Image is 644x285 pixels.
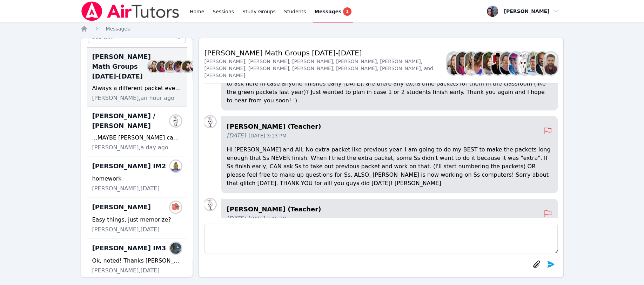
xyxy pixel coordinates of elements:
[170,161,181,172] img: vanessa palacios
[500,52,513,75] img: Michelle Dalton
[106,26,130,32] span: Messages
[165,61,176,72] img: Sandra Davis
[106,25,130,32] a: Messages
[170,202,181,213] img: Alanda Alonso
[227,214,246,223] span: [DATE]
[204,58,447,79] div: [PERSON_NAME], [PERSON_NAME], [PERSON_NAME], [PERSON_NAME], [PERSON_NAME], [PERSON_NAME], [PERSON...
[81,1,180,21] img: Air Tutors
[92,143,168,152] span: [PERSON_NAME], a day ago
[204,199,216,210] img: Joyce Law
[87,238,187,279] div: [PERSON_NAME] IM3Jason EscobarOk, noted! Thanks [PERSON_NAME]!!![PERSON_NAME],[DATE]
[536,52,549,75] img: Bernard Estephan
[92,184,160,193] span: [PERSON_NAME], [DATE]
[204,116,216,127] img: Joyce Law
[92,266,160,275] span: [PERSON_NAME], [DATE]
[227,122,544,131] h4: [PERSON_NAME] (Teacher)
[509,52,522,75] img: Megan Nepshinsky
[314,8,341,15] span: Messages
[92,175,181,183] div: homework
[92,94,175,102] span: [PERSON_NAME], an hour ago
[148,61,159,72] img: Sarah Benzinger
[92,161,166,171] span: [PERSON_NAME] IM2
[474,52,487,75] img: Alexis Asiama
[227,204,544,214] h4: [PERSON_NAME] (Teacher)
[182,61,193,72] img: Diana Carle
[92,216,181,224] div: Easy things, just memorize?
[456,52,469,75] img: Rebecca Miller
[87,107,187,156] div: [PERSON_NAME] / [PERSON_NAME]Joyce Law...MAYBE [PERSON_NAME] can redo questions again while you a...
[483,52,496,75] img: Diana Carle
[92,225,160,234] span: [PERSON_NAME], [DATE]
[227,131,246,140] span: [DATE]
[527,52,540,75] img: Jorge Calderon
[87,156,187,197] div: [PERSON_NAME] IM2vanessa palacioshomework[PERSON_NAME],[DATE]
[170,115,181,127] img: Joyce Law
[156,61,168,72] img: Rebecca Miller
[227,71,552,105] p: Hi [PERSON_NAME], Thank you so much for the great lesson! The students are absolutely wonderful! ...
[92,84,181,93] div: Always a different packet every week...unless otherwise stated. Take a look at this link for this...
[204,48,447,58] h2: [PERSON_NAME] Math Groups [DATE]-[DATE]
[92,243,166,253] span: [PERSON_NAME] IM3
[173,61,185,72] img: Alexis Asiama
[249,215,287,222] span: [DATE] 2:46 PM
[87,48,187,107] div: [PERSON_NAME] Math Groups [DATE]-[DATE]Sarah BenzingerRebecca MillerSandra DavisAlexis AsiamaDian...
[343,7,351,16] span: 1
[227,145,552,188] p: Hi [PERSON_NAME] and All, No extra packet like previous year. I am going to do my BEST to make th...
[491,52,504,75] img: Johnicia Haynes
[87,197,187,238] div: [PERSON_NAME]Alanda AlonsoEasy things, just memorize?[PERSON_NAME],[DATE]
[92,202,151,212] span: [PERSON_NAME]
[249,132,287,139] span: [DATE] 3:13 PM
[92,257,181,265] div: Ok, noted! Thanks [PERSON_NAME]!!!
[447,52,460,75] img: Sarah Benzinger
[518,52,531,75] img: Joyce Law
[92,111,173,131] span: [PERSON_NAME] / [PERSON_NAME]
[81,25,564,32] nav: Breadcrumb
[190,61,201,72] img: Johnicia Haynes
[92,134,181,142] div: ...MAYBE [PERSON_NAME] can redo questions again while you are helping [PERSON_NAME] and [PERSON_N...
[544,52,557,75] img: Diaa Walweel
[465,52,478,75] img: Sandra Davis
[170,243,181,254] img: Jason Escobar
[92,52,151,81] span: [PERSON_NAME] Math Groups [DATE]-[DATE]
